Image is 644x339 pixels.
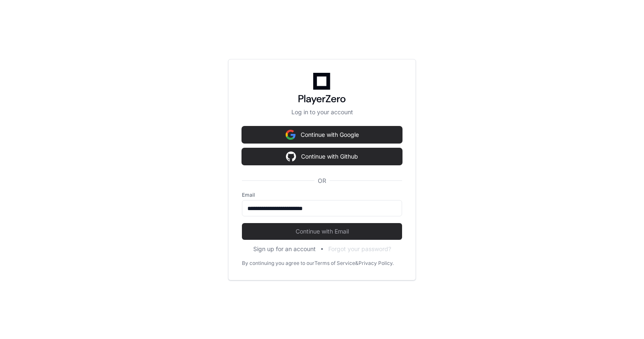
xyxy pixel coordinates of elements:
[242,126,402,143] button: Continue with Google
[314,260,355,267] a: Terms of Service
[286,148,296,165] img: Sign in with google
[242,223,402,240] button: Continue with Email
[242,260,314,267] div: By continuing you agree to our
[242,148,402,165] button: Continue with Github
[328,245,391,253] button: Forgot your password?
[314,177,330,185] span: OR
[355,260,358,267] div: &
[358,260,394,267] a: Privacy Policy.
[242,227,402,236] span: Continue with Email
[242,192,402,198] label: Email
[286,126,296,143] img: Sign in with google
[242,108,402,116] p: Log in to your account
[253,245,316,253] button: Sign up for an account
